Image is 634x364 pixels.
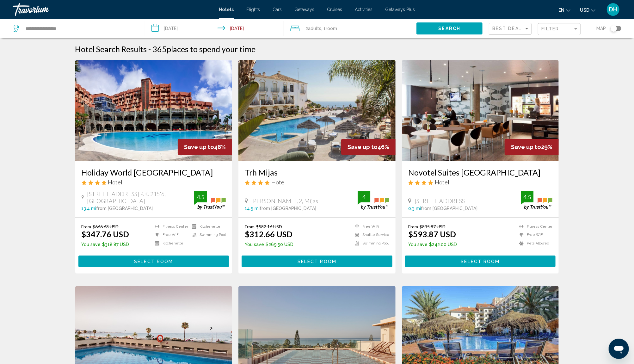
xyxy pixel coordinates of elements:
[93,224,119,229] del: $666.63 USD
[153,44,256,54] h2: 365
[245,229,292,239] ins: $312.66 USD
[178,139,232,155] div: 48%
[358,193,370,201] div: 4
[245,168,389,177] a: Trh Mijas
[348,144,378,150] span: Save up to
[82,206,96,211] span: 13.4 mi
[492,26,526,31] span: Best Deals
[408,242,428,247] span: You save
[82,224,91,229] span: From
[521,191,552,210] img: trustyou-badge.svg
[516,241,552,246] li: Pets Allowed
[284,19,416,38] button: Travelers: 2 adults, 0 children
[609,6,617,13] span: DH
[408,179,553,186] div: 4 star Hotel
[298,259,336,264] span: Select Room
[596,24,606,33] span: Map
[152,232,189,238] li: Free WiFi
[308,26,321,31] span: Adults
[305,24,321,33] span: 2
[194,191,226,210] img: trustyou-badge.svg
[295,7,315,12] span: Getaways
[245,224,255,229] span: From
[326,26,337,31] span: Room
[194,193,207,201] div: 4.5
[355,7,373,12] span: Activities
[82,168,226,177] a: Holiday World [GEOGRAPHIC_DATA]
[256,224,282,229] del: $582.16 USD
[167,44,256,54] span: places to spend your time
[152,224,189,229] li: Fitness Center
[408,224,418,229] span: From
[273,7,282,12] a: Cars
[189,232,226,238] li: Swimming Pool
[108,179,123,186] span: Hotel
[435,179,449,186] span: Hotel
[78,256,229,267] button: Select Room
[538,23,581,36] button: Filter
[82,229,129,239] ins: $347.76 USD
[461,259,500,264] span: Select Room
[558,5,570,15] button: Change language
[96,206,153,211] span: from [GEOGRAPHIC_DATA]
[238,60,396,161] img: Hotel image
[260,206,316,211] span: from [GEOGRAPHIC_DATA]
[75,60,232,161] img: Hotel image
[516,224,552,229] li: Fitness Center
[402,60,559,161] img: Hotel image
[352,241,389,246] li: Swimming Pool
[408,229,456,239] ins: $593.87 USD
[149,44,151,54] span: -
[184,144,214,150] span: Save up to
[416,22,483,34] button: Search
[321,24,337,33] span: , 1
[605,3,621,16] button: User Menu
[13,3,213,16] a: Travorium
[415,197,467,204] span: [STREET_ADDRESS]
[82,242,101,247] span: You save
[408,168,553,177] h3: Novotel Suites [GEOGRAPHIC_DATA]
[219,7,234,12] a: Hotels
[134,259,173,264] span: Select Room
[541,26,559,31] span: Filter
[245,179,389,186] div: 4 star Hotel
[82,242,129,247] p: $318.87 USD
[580,5,595,15] button: Change currency
[358,191,389,210] img: trustyou-badge.svg
[516,232,552,238] li: Free WiFi
[405,257,556,264] a: Select Room
[558,8,564,13] span: en
[271,179,286,186] span: Hotel
[152,241,189,246] li: Kitchenette
[352,232,389,238] li: Shuttle Service
[145,19,284,38] button: Check-in date: Mar 25, 2026 Check-out date: Mar 29, 2026
[606,26,621,31] button: Toggle map
[385,7,415,12] a: Getaways Plus
[492,26,530,32] mat-select: Sort by
[327,7,342,12] span: Cruises
[251,197,318,204] span: [PERSON_NAME], 2, Mijas
[511,144,541,150] span: Save up to
[580,8,589,13] span: USD
[75,44,147,54] h1: Hotel Search Results
[78,257,229,264] a: Select Room
[341,139,396,155] div: 46%
[189,224,226,229] li: Kitchenette
[242,256,392,267] button: Select Room
[521,193,533,201] div: 4.5
[247,7,260,12] a: Flights
[439,26,461,31] span: Search
[405,256,556,267] button: Select Room
[245,242,293,247] p: $269.50 USD
[245,206,260,211] span: 14.5 mi
[82,179,226,186] div: 4 star Hotel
